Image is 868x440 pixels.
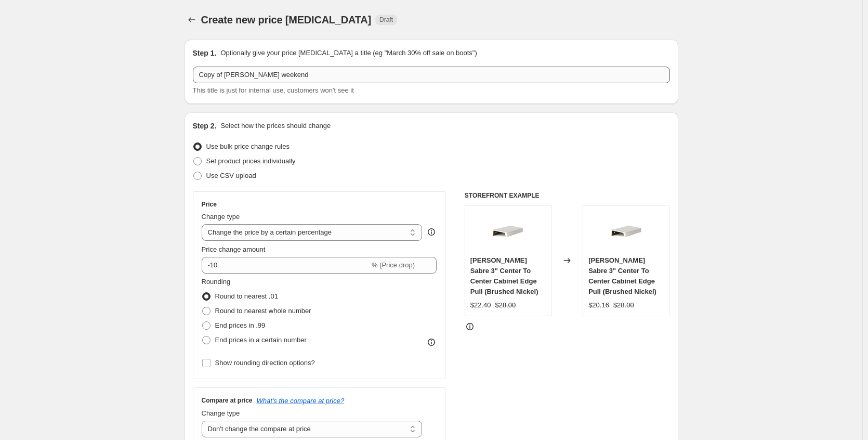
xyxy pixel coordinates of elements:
[202,200,217,209] h3: Price
[588,300,609,310] div: $20.16
[220,48,477,58] p: Optionally give your price [MEDICAL_DATA] a title (eg "March 30% off sale on boots")
[193,67,670,83] input: 30% off holiday sale
[257,397,345,405] button: What's the compare at price?
[193,86,354,94] span: This title is just for internal use, customers won't see it
[202,245,266,253] span: Price change amount
[193,121,217,131] h2: Step 2.
[215,336,307,344] span: End prices in a certain number
[220,121,331,131] p: Select how the prices should change
[206,157,296,165] span: Set product prices individually
[470,256,538,295] span: [PERSON_NAME] Sabre 3" Center To Center Cabinet Edge Pull (Brushed Nickel)
[202,278,231,286] span: Rounding
[202,409,240,417] span: Change type
[606,211,647,252] img: 10010-BN_80x.jpg
[470,300,491,310] div: $22.40
[206,172,256,179] span: Use CSV upload
[185,12,199,27] button: Price change jobs
[495,300,516,310] strike: $28.00
[487,211,529,252] img: 10010-BN_80x.jpg
[193,48,217,58] h2: Step 1.
[202,396,253,405] h3: Compare at price
[215,321,266,329] span: End prices in .99
[215,307,311,315] span: Round to nearest whole number
[202,257,370,274] input: -15
[202,213,240,221] span: Change type
[426,227,437,237] div: help
[215,292,278,300] span: Round to nearest .01
[379,16,393,24] span: Draft
[588,256,656,295] span: [PERSON_NAME] Sabre 3" Center To Center Cabinet Edge Pull (Brushed Nickel)
[206,143,290,150] span: Use bulk price change rules
[215,359,315,367] span: Show rounding direction options?
[613,300,634,310] strike: $28.00
[465,191,670,200] h6: STOREFRONT EXAMPLE
[372,261,415,269] span: % (Price drop)
[201,14,372,25] span: Create new price [MEDICAL_DATA]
